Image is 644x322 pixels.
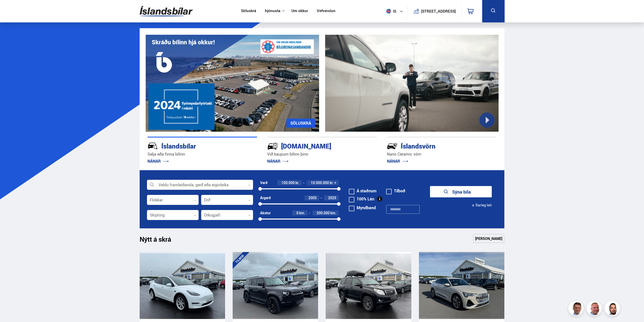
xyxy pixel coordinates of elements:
[140,3,193,19] img: G0Ugv5HjCgRt.svg
[334,181,336,185] span: +
[147,158,169,164] a: NÁNAR
[309,195,317,200] span: 2005
[241,9,256,14] a: Söluskrá
[430,186,492,197] button: Sýna bíla
[349,189,377,193] label: Á staðnum
[267,151,377,157] p: Við kaupum bílinn þinn
[299,211,305,215] span: km.
[260,181,267,185] div: Verð
[295,181,299,185] span: kr.
[147,141,158,151] img: JRvxyua_JYH6wB4c.svg
[605,302,621,317] img: nhp88E3Fdnt1Opn2.png
[286,119,315,128] a: SÖLUSKRÁ
[387,151,497,157] p: Nano Ceramic vörn
[317,9,335,14] a: Vefverslun
[267,141,278,151] img: tr5P-W3DuiFaO7aO.svg
[330,211,336,215] span: km.
[146,35,319,132] img: eKx6w-_Home_640_.png
[423,9,454,13] button: [STREET_ADDRESS]
[282,180,295,185] span: 100.000
[317,210,330,215] span: 200.000
[387,158,408,164] a: NÁNAR
[140,235,180,246] h1: Nýtt á skrá
[569,302,584,317] img: FbJEzSuNWCJXmdc-.webp
[387,141,479,150] div: Íslandsvörn
[260,196,271,200] div: Árgerð
[267,158,289,164] a: NÁNAR
[473,234,504,243] a: [PERSON_NAME]
[349,197,374,201] label: 100% Lán
[587,302,602,317] img: siFngHWaQ9KaOqBr.png
[384,9,397,14] span: is
[410,4,458,18] a: [STREET_ADDRESS]
[265,9,280,13] button: Þjónusta
[147,151,257,157] p: Selja eða finna bílinn
[311,180,329,185] span: 10.000.000
[152,39,215,46] h1: Skráðu bílinn hjá okkur!
[330,181,333,185] span: kr.
[328,195,336,200] span: 2025
[267,141,359,150] div: [DOMAIN_NAME]
[387,141,397,151] img: -Svtn6bYgwAsiwNX.svg
[386,9,391,14] img: svg+xml;base64,PHN2ZyB4bWxucz0iaHR0cDovL3d3dy53My5vcmcvMjAwMC9zdmciIHdpZHRoPSI1MTIiIGhlaWdodD0iNT...
[386,189,405,193] label: Tilboð
[291,9,308,14] a: Um okkur
[147,141,239,150] div: Íslandsbílar
[349,206,376,210] label: Myndband
[471,200,492,211] button: Ítarleg leit
[260,211,271,215] div: Akstur
[384,4,407,19] button: is
[296,210,298,215] span: 0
